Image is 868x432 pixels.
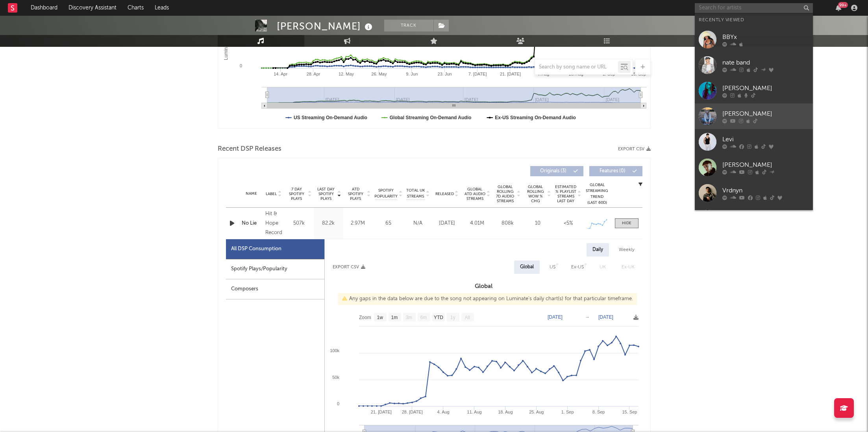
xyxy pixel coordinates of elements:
[338,293,637,305] div: Any gaps in the data below are due to the song not appearing on Luminate's daily chart(s) for tha...
[467,410,481,414] text: 11. Aug
[722,109,809,118] div: [PERSON_NAME]
[286,220,312,227] div: 507k
[316,220,341,227] div: 82.2k
[377,315,383,320] text: 1w
[226,279,324,299] div: Composers
[836,5,841,11] button: 99+
[529,410,544,414] text: 25. Aug
[520,262,534,272] div: Global
[585,314,590,320] text: →
[384,20,433,31] button: Track
[464,187,486,201] span: Global ATD Audio Streams
[722,83,809,93] div: [PERSON_NAME]
[722,135,809,144] div: Levi
[722,58,809,67] div: nate band
[450,315,455,320] text: 1y
[333,265,365,270] button: Export CSV
[722,186,809,195] div: Vrdnyn
[587,243,609,257] div: Daily
[530,166,583,176] button: Originals(3)
[435,192,454,196] span: Released
[695,78,813,103] a: [PERSON_NAME]
[598,314,613,320] text: [DATE]
[405,315,412,320] text: 3m
[345,220,371,227] div: 2.97M
[594,169,631,174] span: Features ( 0 )
[277,20,374,33] div: [PERSON_NAME]
[374,188,398,199] span: Spotify Popularity
[695,155,813,180] a: [PERSON_NAME]
[838,2,848,8] div: 99 +
[406,188,425,199] span: Total UK Streams
[265,209,282,238] div: Hit & Hope Records
[695,180,813,206] a: Vrdnyn
[722,160,809,170] div: [PERSON_NAME]
[332,375,339,380] text: 50k
[406,220,430,227] div: N/A
[402,410,422,414] text: 28. [DATE]
[525,220,551,227] div: 10
[420,315,427,320] text: 6m
[226,239,324,259] div: All DSP Consumption
[434,220,460,227] div: [DATE]
[437,410,449,414] text: 4. Aug
[389,115,471,120] text: Global Streaming On-Demand Audio
[585,182,609,206] div: Global Streaming Trend (Last 60D)
[695,206,813,231] a: Aylone
[325,282,642,291] h3: Global
[548,314,563,320] text: [DATE]
[316,187,337,201] span: Last Day Spotify Plays
[370,410,391,414] text: 21. [DATE]
[695,3,813,13] input: Search for artists
[613,243,640,257] div: Weekly
[218,144,281,154] span: Recent DSP Releases
[695,103,813,129] a: [PERSON_NAME]
[266,192,277,196] span: Label
[535,64,618,70] input: Search by song name or URL
[695,52,813,78] a: nate band
[592,410,605,414] text: 8. Sep
[535,169,572,174] span: Originals ( 3 )
[722,32,809,42] div: BBYx
[330,348,339,353] text: 100k
[337,401,339,406] text: 0
[433,315,443,320] text: YTD
[695,27,813,52] a: BBYx
[589,166,642,176] button: Features(0)
[618,147,651,151] button: Export CSV
[695,129,813,155] a: Levi
[525,185,546,203] span: Global Rolling WoW % Chg
[571,262,584,272] div: Ex-US
[231,244,281,254] div: All DSP Consumption
[242,220,262,227] a: No Lie
[465,315,470,320] text: All
[286,187,307,201] span: 7 Day Spotify Plays
[226,259,324,279] div: Spotify Plays/Popularity
[494,185,516,203] span: Global Rolling 7D Audio Streams
[345,187,366,201] span: ATD Spotify Plays
[498,410,513,414] text: 18. Aug
[494,220,521,227] div: 808k
[550,262,555,272] div: US
[555,185,577,203] span: Estimated % Playlist Streams Last Day
[391,315,398,320] text: 1m
[495,115,576,120] text: Ex-US Streaming On-Demand Audio
[699,15,809,25] div: Recently Viewed
[555,220,581,227] div: <5%
[294,115,367,120] text: US Streaming On-Demand Audio
[622,410,637,414] text: 15. Sep
[464,220,490,227] div: 4.01M
[375,220,402,227] div: 65
[359,315,371,320] text: Zoom
[561,410,574,414] text: 1. Sep
[242,191,262,197] div: Name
